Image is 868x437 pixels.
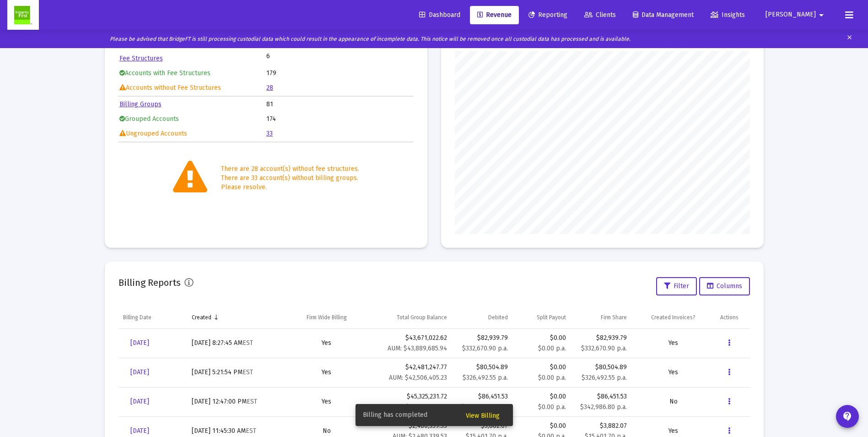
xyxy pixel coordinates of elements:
[119,55,163,62] a: Fee Structures
[266,130,273,137] a: 33
[846,32,853,46] mat-icon: clear
[119,127,266,141] td: Ungrouped Accounts
[575,392,627,401] div: $86,451.53
[266,66,413,80] td: 179
[466,412,500,420] span: View Billing
[816,6,827,24] mat-icon: arrow_drop_down
[580,403,627,411] small: $342,986.80 p.a.
[368,306,452,328] td: Column Total Group Balance
[412,6,468,24] a: Dashboard
[538,403,566,411] small: $0.00 p.a.
[716,306,750,328] td: Column Actions
[575,421,627,431] div: $3,882.07
[766,11,816,19] span: [PERSON_NAME]
[266,84,273,92] a: 28
[187,306,285,328] td: Column Created
[247,398,257,405] small: EST
[110,36,631,42] i: Please be advised that BridgeFT is still processing custodial data which could result in the appe...
[192,397,280,406] div: [DATE] 12:47:00 PM
[488,314,508,321] div: Debited
[538,344,566,352] small: $0.00 p.a.
[123,363,156,382] a: [DATE]
[130,398,149,405] span: [DATE]
[266,112,413,126] td: 174
[577,6,623,24] a: Clients
[470,6,519,24] a: Revenue
[633,11,694,19] span: Data Management
[290,339,363,348] div: Yes
[419,11,460,19] span: Dashboard
[119,275,181,290] h2: Billing Reports
[456,333,508,343] div: $82,939.79
[636,339,711,348] div: Yes
[221,164,359,174] div: There are 28 account(s) without fee structures.
[537,314,566,321] div: Split Payout
[243,368,253,376] small: EST
[463,374,508,382] small: $326,492.55 p.a.
[703,6,752,24] a: Insights
[636,426,711,436] div: Yes
[123,334,156,352] a: [DATE]
[14,6,32,24] img: Dashboard
[130,368,149,376] span: [DATE]
[130,427,149,435] span: [DATE]
[528,11,567,19] span: Reporting
[711,11,745,19] span: Insights
[397,314,447,321] div: Total Group Balance
[538,374,566,382] small: $0.00 p.a.
[664,282,689,290] span: Filter
[755,5,838,24] button: [PERSON_NAME]
[456,363,508,372] div: $80,504.89
[452,306,512,328] td: Column Debited
[119,306,188,328] td: Column Billing Date
[123,393,156,411] a: [DATE]
[842,411,853,422] mat-icon: contact_support
[372,333,447,353] div: $43,671,022.62
[517,363,566,382] div: $0.00
[477,11,512,19] span: Revenue
[625,6,701,24] a: Data Management
[581,344,627,352] small: $332,670.90 p.a.
[363,410,427,420] span: Billing has completed
[651,314,695,321] div: Created Invoices?
[192,426,280,436] div: [DATE] 11:45:30 AM
[266,98,413,111] td: 81
[290,397,363,406] div: Yes
[512,306,570,328] td: Column Split Payout
[631,306,716,328] td: Column Created Invoices?
[575,333,627,343] div: $82,939.79
[636,368,711,377] div: Yes
[388,344,447,352] small: AUM: $43,889,685.94
[656,277,697,295] button: Filter
[192,339,280,348] div: [DATE] 8:27:45 AM
[266,52,340,61] td: 6
[192,314,211,321] div: Created
[458,407,507,423] button: View Billing
[571,306,631,328] td: Column Firm Share
[372,363,447,382] div: $42,481,247.77
[192,368,280,377] div: [DATE] 5:21:54 PM
[582,374,627,382] small: $326,492.55 p.a.
[221,174,359,183] div: There are 33 account(s) without billing groups.
[521,6,575,24] a: Reporting
[517,392,566,412] div: $0.00
[119,112,266,126] td: Grouped Accounts
[389,374,447,382] small: AUM: $42,506,405.23
[290,368,363,377] div: Yes
[601,314,627,321] div: Firm Share
[307,314,347,321] div: Firm Wide Billing
[130,339,149,347] span: [DATE]
[707,282,742,290] span: Columns
[575,363,627,372] div: $80,504.89
[462,344,508,352] small: $332,670.90 p.a.
[119,81,266,95] td: Accounts without Fee Structures
[584,11,616,19] span: Clients
[636,397,711,406] div: No
[456,392,508,401] div: $86,451.53
[246,427,256,435] small: EST
[119,66,266,80] td: Accounts with Fee Structures
[290,426,363,436] div: No
[699,277,750,295] button: Columns
[123,314,151,321] div: Billing Date
[720,314,739,321] div: Actions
